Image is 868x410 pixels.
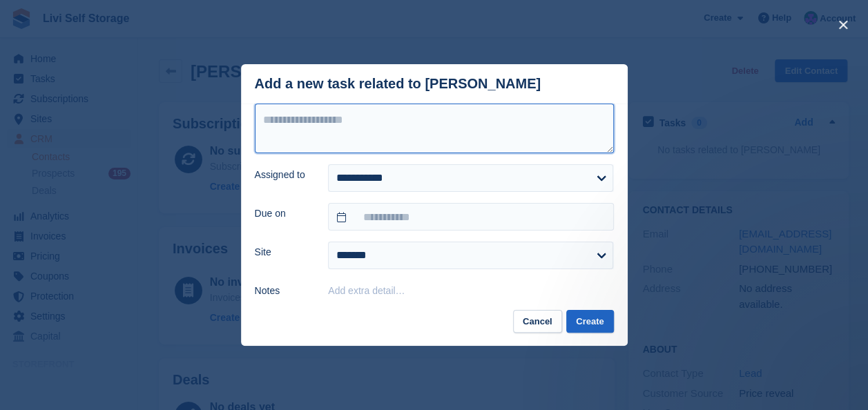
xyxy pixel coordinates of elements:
[255,76,541,92] div: Add a new task related to [PERSON_NAME]
[832,14,854,36] button: close
[566,310,613,333] button: Create
[255,206,312,221] label: Due on
[255,168,312,182] label: Assigned to
[328,285,405,296] button: Add extra detail…
[513,310,562,333] button: Cancel
[255,284,312,298] label: Notes
[255,245,312,260] label: Site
